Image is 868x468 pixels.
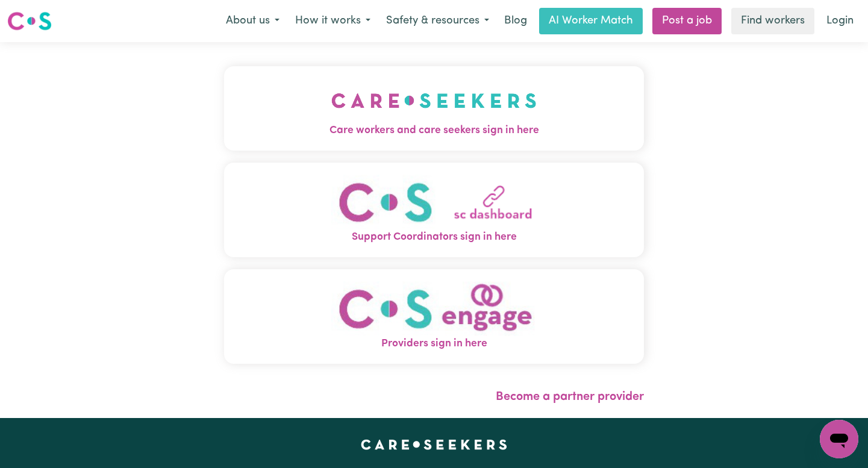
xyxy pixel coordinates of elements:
[378,8,497,34] button: Safety & resources
[224,66,644,151] button: Care workers and care seekers sign in here
[731,8,814,34] a: Find workers
[7,10,52,32] img: Careseekers logo
[496,391,644,403] a: Become a partner provider
[820,420,858,458] iframe: Button to launch messaging window
[497,8,534,34] a: Blog
[224,336,644,352] span: Providers sign in here
[287,8,378,34] button: How it works
[361,440,507,449] a: Careseekers home page
[224,269,644,364] button: Providers sign in here
[7,7,52,35] a: Careseekers logo
[218,8,287,34] button: About us
[539,8,643,34] a: AI Worker Match
[224,229,644,245] span: Support Coordinators sign in here
[652,8,722,34] a: Post a job
[224,123,644,139] span: Care workers and care seekers sign in here
[224,163,644,257] button: Support Coordinators sign in here
[819,8,861,34] a: Login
